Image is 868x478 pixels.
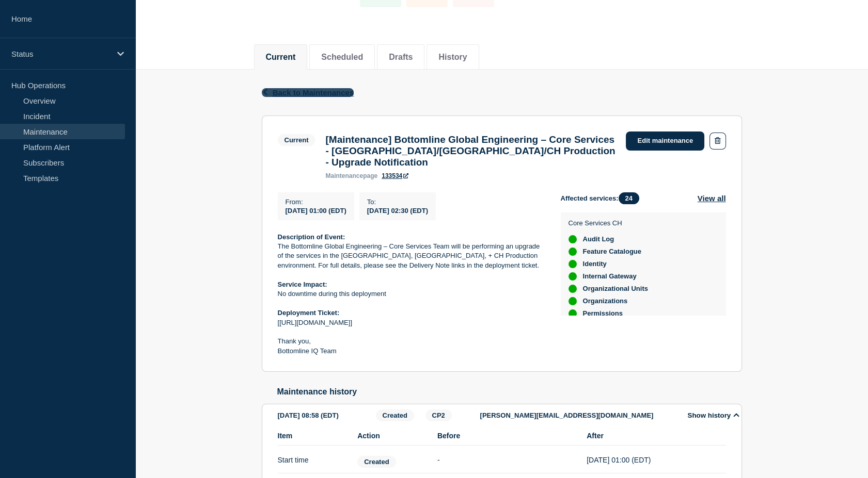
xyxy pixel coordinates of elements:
p: Status [11,50,111,58]
span: Identity [583,260,607,268]
span: Action [357,432,427,440]
span: maintenance [325,172,363,179]
div: up [569,309,577,318]
span: Back to Maintenances [273,88,354,97]
strong: Deployment Ticket: [278,309,340,317]
p: The Bottomline Global Engineering – Core Services Team will be performing an upgrade of the servi... [278,242,544,270]
p: Bottomline IQ Team [278,347,544,356]
div: [DATE] 01:00 (EDT) [587,456,725,468]
p: Core Services CH [569,219,648,227]
span: Feature Catalogue [583,248,641,256]
div: [DATE] 08:58 (EDT) [278,409,373,421]
button: Scheduled [321,53,363,62]
div: - [437,456,576,468]
span: Permissions [583,309,623,318]
span: Current [278,134,315,146]
span: Audit Log [583,235,614,243]
span: [DATE] 01:00 (EDT) [286,207,346,215]
div: up [569,260,577,268]
div: up [569,248,577,256]
span: Organizations [583,297,628,305]
p: [[URL][DOMAIN_NAME]] [278,318,544,327]
span: Affected services: [561,192,644,204]
span: Internal Gateway [583,272,637,281]
span: Created [357,456,396,468]
div: up [569,285,577,293]
button: Show history [685,411,743,420]
p: To : [367,198,428,206]
h3: [Maintenance] Bottomline Global Engineering – Core Services - [GEOGRAPHIC_DATA]/[GEOGRAPHIC_DATA]... [325,134,616,168]
span: Organizational Units [583,285,648,293]
div: Start time [278,456,348,468]
button: Current [266,53,296,62]
p: [PERSON_NAME][EMAIL_ADDRESS][DOMAIN_NAME] [480,411,676,419]
strong: Service Impact: [278,281,327,288]
span: [DATE] 02:30 (EDT) [367,207,428,215]
span: After [587,432,725,440]
span: Before [437,432,576,440]
span: 24 [619,192,639,204]
span: Item [278,432,348,440]
a: 133534 [382,172,408,179]
div: up [569,235,577,243]
p: Thank you, [278,337,544,346]
p: page [325,172,377,179]
a: Edit maintenance [626,131,704,151]
button: Drafts [389,53,413,62]
button: Back to Maintenances [262,88,354,97]
span: Created [376,409,414,421]
p: No downtime during this deployment [278,289,544,299]
button: History [438,53,467,62]
span: CP2 [425,409,452,421]
div: up [569,272,577,281]
p: From : [286,198,346,206]
div: up [569,297,577,305]
h2: Maintenance history [277,387,742,397]
button: View all [698,192,726,204]
strong: Description of Event: [278,233,345,241]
